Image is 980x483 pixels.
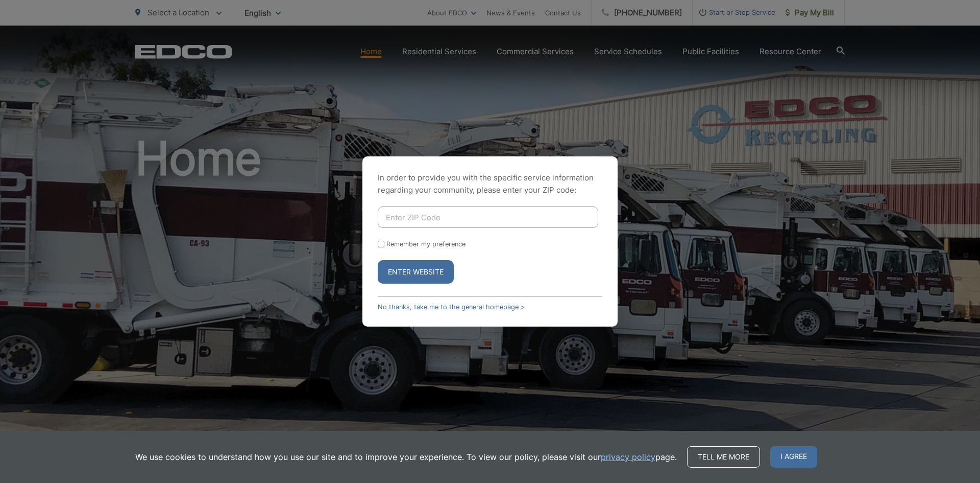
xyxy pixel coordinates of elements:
[687,446,760,468] a: Tell me more
[386,240,465,248] label: Remember my preference
[601,451,655,463] a: privacy policy
[135,451,677,463] p: We use cookies to understand how you use our site and to improve your experience. To view our pol...
[770,446,817,468] span: I agree
[378,172,602,196] p: In order to provide you with the specific service information regarding your community, please en...
[378,206,598,228] input: Enter ZIP Code
[378,303,525,311] a: No thanks, take me to the general homepage >
[378,260,454,284] button: Enter Website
